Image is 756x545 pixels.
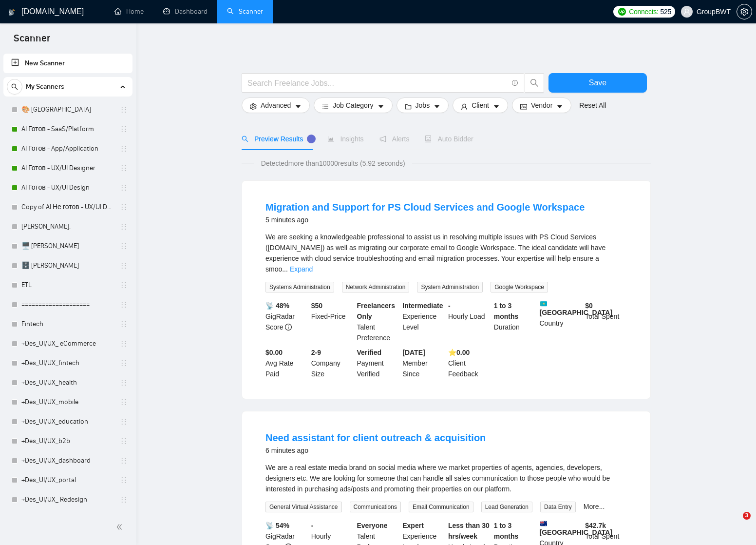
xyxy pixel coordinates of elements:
span: Vendor [531,100,552,111]
img: upwork-logo.png [618,8,626,16]
span: Insights [327,135,363,143]
span: 3 [743,512,751,520]
span: Google Workspace [491,282,548,292]
a: AI Готов - App/Application [21,139,114,158]
span: My Scanners [26,77,64,97]
b: $ 50 [311,302,322,310]
span: System Administration [417,282,483,292]
span: search [242,136,248,142]
button: idcardVendorcaret-down [512,97,571,113]
span: Client [472,100,489,111]
span: holder [120,164,128,172]
a: ETL [21,275,114,295]
span: caret-down [434,103,440,110]
span: Network Administration [342,282,410,292]
a: +Des_UI/UX_health [21,373,114,392]
span: holder [120,262,128,270]
span: holder [120,242,128,250]
span: Communications [350,502,401,512]
span: Preview Results [242,135,312,143]
a: Reset All [579,100,606,111]
span: holder [120,281,128,289]
img: logo [8,4,15,20]
div: Talent Preference [355,300,401,343]
b: Intermediate [402,302,443,310]
b: 2-9 [311,349,321,356]
span: notification [379,136,386,142]
span: Auto Bidder [425,135,473,143]
a: +Des_UI/UX_portal [21,470,114,490]
span: Alerts [379,135,410,143]
span: Lead Generation [481,502,532,512]
span: Systems Administration [265,282,334,292]
span: holder [120,437,128,445]
div: Hourly Load [446,300,492,343]
a: 🗄️ [PERSON_NAME] [21,256,114,275]
img: 🇰🇿 [540,300,547,307]
span: holder [120,457,128,465]
a: New Scanner [11,54,125,73]
img: 🇦🇺 [540,520,547,527]
b: [DATE] [402,349,425,356]
span: Email Communication [409,502,473,512]
span: Save [589,77,606,89]
span: Connects: [629,6,658,17]
a: [PERSON_NAME]. [21,217,114,236]
span: holder [120,125,128,133]
span: holder [120,379,128,387]
div: Experience Level [400,300,446,343]
span: holder [120,145,128,153]
input: Search Freelance Jobs... [247,77,508,89]
b: $0.00 [265,349,283,356]
a: Migration and Support for PS Cloud Services and Google Workspace [265,202,585,213]
a: 🖥️ [PERSON_NAME] [21,236,114,256]
a: +Des_UI/UX_ eCommerce [21,334,114,353]
span: holder [120,476,128,484]
span: ... [282,265,288,273]
a: Copy of AI Не готов - UX/UI Designer [21,197,114,217]
span: 525 [661,6,671,17]
a: +Des_UI/UX_fintech [21,353,114,373]
button: folderJobscaret-down [397,97,449,113]
b: 📡 48% [265,302,289,310]
span: search [525,78,544,87]
b: $ 0 [585,302,593,310]
div: Avg Rate Paid [264,347,309,379]
button: Save [548,73,647,93]
span: holder [120,184,128,192]
span: Detected more than 10000 results (5.92 seconds) [254,158,412,169]
span: holder [120,359,128,367]
b: Expert [402,522,424,529]
b: [GEOGRAPHIC_DATA] [540,520,613,536]
span: holder [120,106,128,114]
span: setting [250,103,257,110]
a: dashboardDashboard [163,7,208,16]
button: setting [737,4,752,19]
span: holder [120,340,128,348]
b: 1 to 3 months [494,522,519,540]
div: Company Size [309,347,355,379]
a: +Des_UI/UX_ Redesign [21,490,114,509]
span: caret-down [556,103,563,110]
span: folder [405,103,412,110]
b: $ 42.7k [585,522,606,529]
a: 🎨 [GEOGRAPHIC_DATA] [21,100,114,119]
span: holder [120,398,128,406]
span: robot [425,136,432,142]
b: - [311,522,314,529]
a: +Des_UI/UX_mobile [21,392,114,412]
span: Advanced [261,100,291,111]
a: Expand [290,265,313,273]
a: Need assistant for client outreach & acquisition [265,432,486,443]
div: Member Since [400,347,446,379]
span: holder [120,203,128,211]
span: holder [120,418,128,426]
a: AI Готов - UX/UI Designer [21,158,114,178]
span: holder [120,301,128,309]
div: Payment Verified [355,347,401,379]
div: Total Spent [583,300,629,343]
span: caret-down [378,103,384,110]
div: Fixed-Price [309,300,355,343]
b: Less than 30 hrs/week [448,522,490,540]
a: +Des_UI/UX_b2b [21,431,114,451]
